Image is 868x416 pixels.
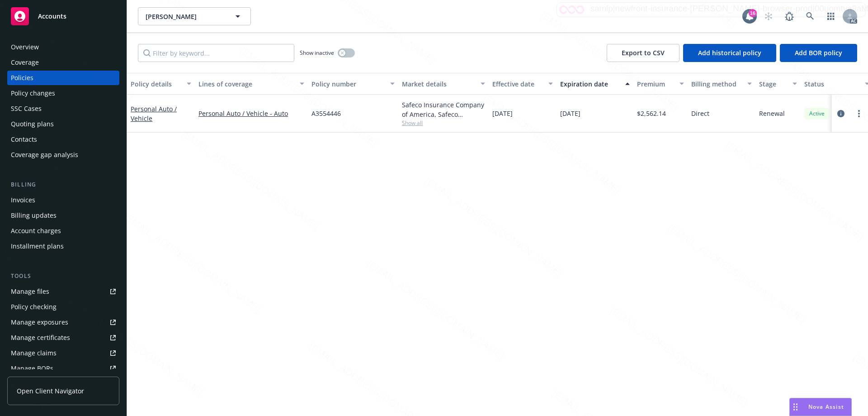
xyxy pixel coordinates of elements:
[11,40,39,54] div: Overview
[300,49,334,57] span: Show inactive
[311,109,341,118] span: A3554446
[492,79,543,89] div: Effective date
[780,7,798,25] a: Report a Bug
[759,109,785,118] span: Renewal
[759,79,787,89] div: Stage
[698,48,761,57] span: Add historical policy
[749,9,757,17] div: 16
[633,73,688,95] button: Premium
[7,4,119,29] a: Accounts
[492,109,513,118] span: [DATE]
[7,86,119,100] a: Policy changes
[7,55,119,70] a: Coverage
[138,7,251,25] button: [PERSON_NAME]
[11,361,53,376] div: Manage BORs
[11,117,54,131] div: Quoting plans
[790,398,801,416] div: Drag to move
[131,79,181,89] div: Policy details
[198,79,294,89] div: Lines of coverage
[308,73,398,95] button: Policy number
[808,110,826,118] span: Active
[198,109,304,118] a: Personal Auto / Vehicle - Auto
[127,73,195,95] button: Policy details
[7,132,119,147] a: Contacts
[7,239,119,253] a: Installment plans
[607,44,679,62] button: Export to CSV
[146,12,224,21] span: [PERSON_NAME]
[11,193,35,207] div: Invoices
[489,73,557,95] button: Effective date
[7,208,119,223] a: Billing updates
[11,239,64,253] div: Installment plans
[7,193,119,207] a: Invoices
[7,330,119,345] a: Manage certificates
[398,73,489,95] button: Market details
[7,346,119,360] a: Manage claims
[780,44,857,62] button: Add BOR policy
[138,44,294,62] input: Filter by keyword...
[7,300,119,314] a: Policy checking
[789,398,852,416] button: Nova Assist
[38,13,66,20] span: Accounts
[11,224,61,238] div: Account charges
[688,73,755,95] button: Billing method
[7,148,119,162] a: Coverage gap analysis
[311,79,385,89] div: Policy number
[131,105,177,123] a: Personal Auto / Vehicle
[560,79,620,89] div: Expiration date
[622,48,665,57] span: Export to CSV
[17,386,84,396] span: Open Client Navigator
[11,330,70,345] div: Manage certificates
[11,55,39,70] div: Coverage
[11,208,57,223] div: Billing updates
[195,73,308,95] button: Lines of coverage
[7,315,119,330] a: Manage exposures
[7,361,119,376] a: Manage BORs
[637,79,674,89] div: Premium
[835,108,846,119] a: circleInformation
[691,109,709,118] span: Direct
[755,73,801,95] button: Stage
[7,117,119,131] a: Quoting plans
[795,48,842,57] span: Add BOR policy
[7,272,119,281] div: Tools
[11,315,68,330] div: Manage exposures
[7,101,119,116] a: SSC Cases
[804,79,859,89] div: Status
[11,86,55,100] div: Policy changes
[11,148,78,162] div: Coverage gap analysis
[402,79,475,89] div: Market details
[7,284,119,299] a: Manage files
[691,79,742,89] div: Billing method
[560,109,580,118] span: [DATE]
[11,284,49,299] div: Manage files
[759,7,778,25] a: Start snowing
[402,100,485,119] div: Safeco Insurance Company of America, Safeco Insurance (Liberty Mutual)
[808,403,844,411] span: Nova Assist
[557,73,633,95] button: Expiration date
[822,7,840,25] a: Switch app
[7,71,119,85] a: Policies
[11,132,37,147] div: Contacts
[7,180,119,189] div: Billing
[854,108,864,119] a: more
[11,71,33,85] div: Policies
[7,224,119,238] a: Account charges
[7,40,119,54] a: Overview
[11,300,57,314] div: Policy checking
[801,7,819,25] a: Search
[402,119,485,127] span: Show all
[11,346,57,360] div: Manage claims
[637,109,666,118] span: $2,562.14
[11,101,42,116] div: SSC Cases
[683,44,776,62] button: Add historical policy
